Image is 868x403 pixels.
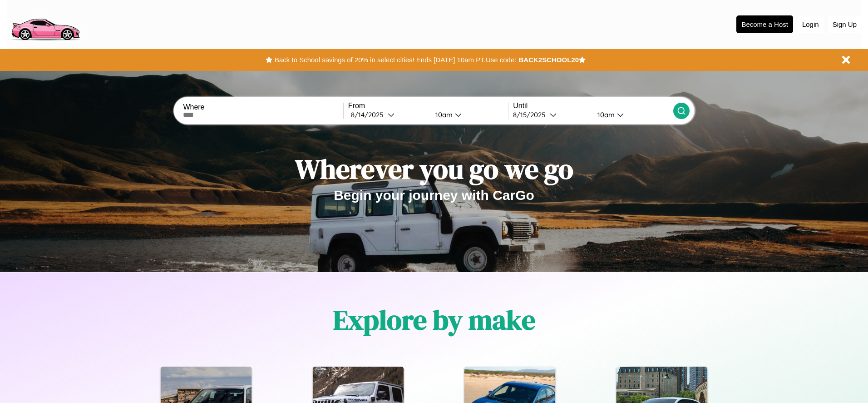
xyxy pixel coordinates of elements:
label: Until [513,102,673,110]
button: 8/14/2025 [348,110,428,119]
h1: Explore by make [333,301,535,338]
button: Login [798,16,824,33]
div: 8 / 15 / 2025 [513,110,550,119]
label: Where [183,103,343,111]
button: Become a Host [736,15,793,33]
button: Back to School savings of 20% in select cities! Ends [DATE] 10am PT.Use code: [272,54,518,66]
button: Sign Up [828,16,861,33]
button: 10am [590,110,673,119]
img: logo [7,5,84,43]
div: 10am [593,110,617,119]
div: 10am [431,110,455,119]
button: 10am [428,110,508,119]
label: From [348,102,508,110]
b: BACK2SCHOOL20 [518,56,579,64]
div: 8 / 14 / 2025 [351,110,388,119]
